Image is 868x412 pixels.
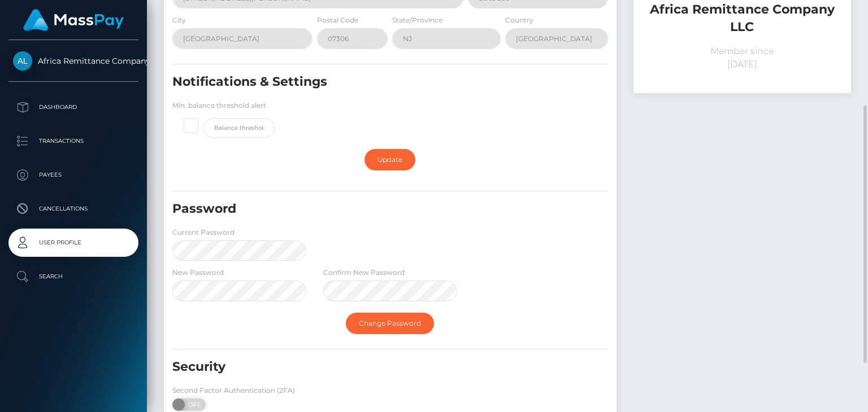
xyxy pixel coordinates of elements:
h5: Notifications & Settings [172,73,539,91]
p: User Profile [13,234,134,251]
p: Dashboard [13,99,134,116]
label: Confirm New Password [323,268,405,278]
a: Change Password [346,313,434,334]
a: Dashboard [8,93,138,121]
label: Second Factor Authentication (2FA) [172,385,295,396]
p: Cancellations [13,200,134,217]
h5: Security [172,358,539,376]
label: State/Province [392,15,442,25]
a: Update [364,149,415,170]
h5: Africa Remittance Company LLC [642,1,843,36]
a: Transactions [8,127,138,155]
span: OFF [179,398,207,411]
h5: Password [172,200,539,218]
a: Cancellations [8,195,138,223]
p: Member since [DATE] [642,45,843,72]
label: New Password [172,268,224,278]
label: Current Password [172,227,235,238]
p: Payees [13,166,134,183]
img: MassPay Logo [23,9,124,31]
label: Country [505,15,533,25]
a: Search [8,262,138,291]
label: City [172,15,186,25]
label: Postal Code [317,15,358,25]
a: Payees [8,161,138,189]
label: Min. balance threshold alert [172,100,266,111]
p: Search [13,268,134,285]
span: Africa Remittance Company LLC [8,56,138,66]
img: Africa Remittance Company LLC [13,51,32,71]
p: Transactions [13,133,134,150]
a: User Profile [8,229,138,257]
